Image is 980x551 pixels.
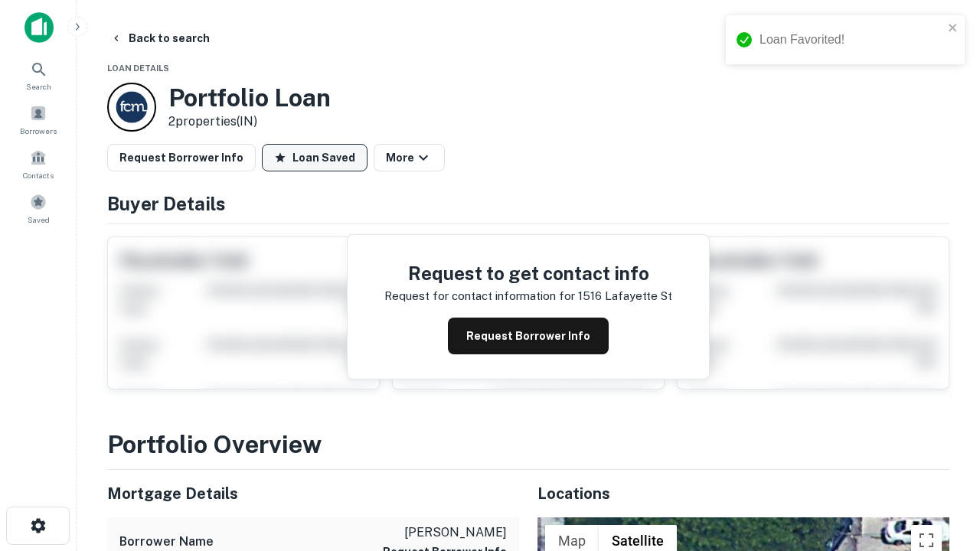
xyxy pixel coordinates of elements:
[28,214,50,226] span: Saved
[948,21,959,36] button: close
[107,190,949,217] h4: Buyer Details
[26,80,51,93] span: Search
[759,31,943,49] div: Loan Favorited!
[383,523,507,542] p: [PERSON_NAME]
[107,426,949,463] h3: Portfolio Overview
[168,112,331,131] p: 2 properties (IN)
[262,144,367,171] button: Loan Saved
[107,64,169,73] span: Loan Details
[104,24,216,52] button: Back to search
[537,482,949,505] h5: Locations
[5,187,72,229] a: Saved
[24,12,54,43] img: capitalize-icon.png
[578,287,672,305] p: 1516 lafayette st
[107,482,519,505] h5: Mortgage Details
[384,259,672,287] h4: Request to get contact info
[384,287,575,305] p: Request for contact information for
[448,318,609,354] button: Request Borrower Info
[5,99,72,140] a: Borrowers
[168,83,331,112] h3: Portfolio Loan
[5,143,72,184] a: Contacts
[119,533,214,551] h6: Borrower Name
[374,144,445,171] button: More
[20,125,57,137] span: Borrowers
[903,380,980,453] iframe: Chat Widget
[23,169,54,181] span: Contacts
[5,54,72,96] a: Search
[107,144,256,171] button: Request Borrower Info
